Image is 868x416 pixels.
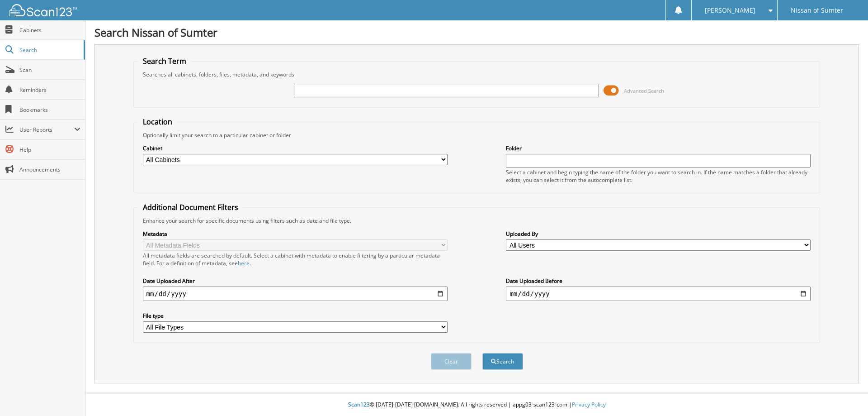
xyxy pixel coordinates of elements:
a: Privacy Policy [572,401,606,408]
legend: Additional Document Filters [138,202,243,212]
div: All metadata fields are searched by default. Select a cabinet with metadata to enable filtering b... [143,252,448,267]
legend: Search Term [138,56,191,66]
span: Bookmarks [19,106,80,114]
button: Search [482,353,523,370]
span: Cabinets [19,26,80,34]
label: Date Uploaded After [143,277,448,285]
div: Select a cabinet and begin typing the name of the folder you want to search in. If the name match... [506,168,811,184]
span: Nissan of Sumter [791,8,843,13]
span: Help [19,146,80,153]
label: Folder [506,144,811,152]
span: Scan123 [348,401,370,408]
label: Date Uploaded Before [506,277,811,285]
span: Search [19,46,79,54]
span: Announcements [19,166,80,173]
a: here [238,259,250,267]
span: User Reports [19,126,74,134]
input: start [143,287,448,301]
img: scan123-logo-white.svg [9,4,77,16]
input: end [506,287,811,301]
button: Clear [431,353,472,370]
label: File type [143,312,448,320]
label: Metadata [143,230,448,238]
label: Cabinet [143,144,448,152]
div: Searches all cabinets, folders, files, metadata, and keywords [138,71,816,78]
div: Enhance your search for specific documents using filters such as date and file type. [138,217,816,225]
span: [PERSON_NAME] [705,8,755,13]
h1: Search Nissan of Sumter [94,25,859,40]
legend: Location [138,117,177,127]
span: Reminders [19,86,80,94]
div: © [DATE]-[DATE] [DOMAIN_NAME]. All rights reserved | appg03-scan123-com | [85,394,868,416]
div: Optionally limit your search to a particular cabinet or folder [138,131,816,139]
span: Scan [19,66,80,74]
label: Uploaded By [506,230,811,238]
span: Advanced Search [624,87,664,94]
